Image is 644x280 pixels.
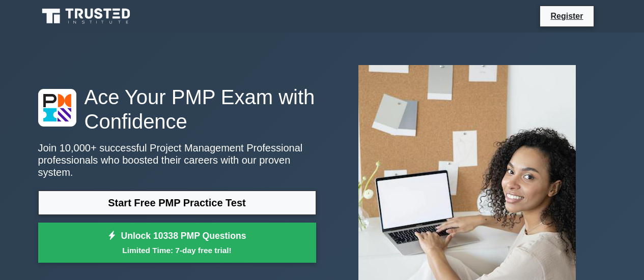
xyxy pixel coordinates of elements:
a: Register [544,10,589,22]
p: Join 10,000+ successful Project Management Professional professionals who boosted their careers w... [38,142,316,178]
h1: Ace Your PMP Exam with Confidence [38,85,316,134]
a: Unlock 10338 PMP QuestionsLimited Time: 7-day free trial! [38,223,316,263]
a: Start Free PMP Practice Test [38,191,316,215]
small: Limited Time: 7-day free trial! [51,244,303,256]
